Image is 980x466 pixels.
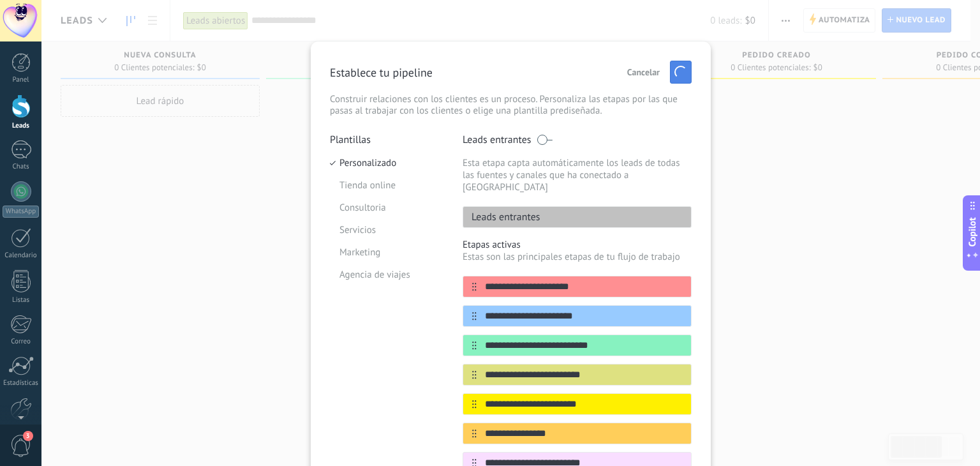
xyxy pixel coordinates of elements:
[3,296,40,304] div: Listas
[621,63,665,82] button: Cancelar
[330,152,443,174] li: Personalizado
[463,133,531,146] p: Leads entrantes
[463,251,692,263] p: Estas son las principales etapas de tu flujo de trabajo
[463,157,692,193] p: Esta etapa capta automáticamente los leads de todas las fuentes y canales que ha conectado a [GEO...
[3,379,40,387] div: Estadísticas
[330,65,433,80] p: Establece tu pipeline
[3,338,40,346] div: Correo
[330,133,443,146] p: Plantillas
[330,197,443,219] li: Consultoria
[3,76,40,84] div: Panel
[3,122,40,130] div: Leads
[330,241,443,264] li: Marketing
[330,94,692,117] p: Construir relaciones con los clientes es un proceso. Personaliza las etapas por las que pasas al ...
[3,163,40,171] div: Chats
[3,252,40,260] div: Calendario
[463,211,540,223] p: Leads entrantes
[330,264,443,286] li: Agencia de viajes
[23,431,33,441] span: 3
[966,218,979,247] span: Copilot
[627,68,660,77] span: Cancelar
[463,239,692,251] p: Etapas activas
[3,206,39,218] div: WhatsApp
[330,219,443,241] li: Servicios
[330,174,443,197] li: Tienda online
